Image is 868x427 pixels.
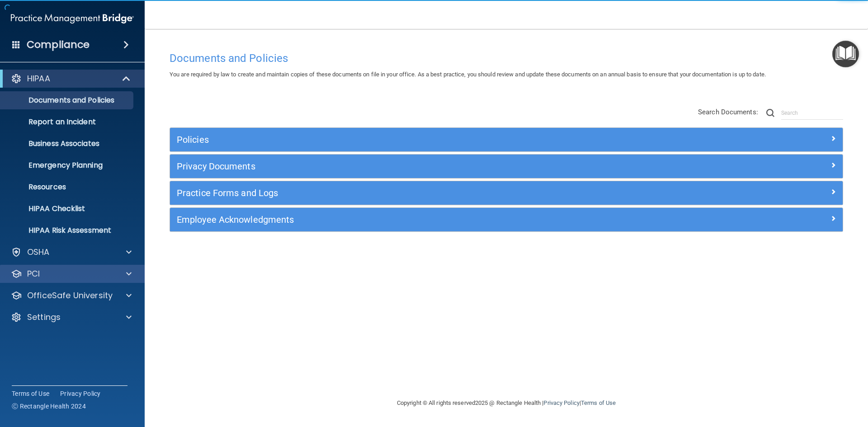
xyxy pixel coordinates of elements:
[177,215,668,225] h5: Employee Acknowledgments
[11,9,134,28] img: PMB logo
[177,135,668,145] h5: Policies
[12,389,49,398] a: Terms of Use
[27,268,40,279] p: PCI
[177,161,668,171] h5: Privacy Documents
[6,117,129,127] p: Report an Incident
[177,186,836,200] a: Practice Forms and Logs
[543,399,579,406] a: Privacy Policy
[6,183,129,192] p: Resources
[27,247,50,258] p: OSHA
[27,38,90,51] h4: Compliance
[177,132,836,147] a: Policies
[11,290,132,301] a: OfficeSafe University
[6,226,129,235] p: HIPAA Risk Assessment
[698,108,758,116] span: Search Documents:
[6,204,129,213] p: HIPAA Checklist
[766,109,774,117] img: ic-search.3b580494.png
[581,399,616,406] a: Terms of Use
[11,73,131,84] a: HIPAA
[60,389,101,398] a: Privacy Policy
[11,247,132,258] a: OSHA
[27,73,50,84] p: HIPAA
[177,188,668,198] h5: Practice Forms and Logs
[27,312,61,323] p: Settings
[177,159,836,174] a: Privacy Documents
[11,312,132,323] a: Settings
[170,71,766,78] span: You are required by law to create and maintain copies of these documents on file in your office. ...
[6,161,129,170] p: Emergency Planning
[6,139,129,148] p: Business Associates
[177,212,836,227] a: Employee Acknowledgments
[781,106,843,120] input: Search
[12,402,86,411] span: Ⓒ Rectangle Health 2024
[832,41,859,67] button: Open Resource Center
[27,290,113,301] p: OfficeSafe University
[341,389,671,418] div: Copyright © All rights reserved 2025 @ Rectangle Health | |
[170,52,843,64] h4: Documents and Policies
[6,96,129,105] p: Documents and Policies
[11,268,132,279] a: PCI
